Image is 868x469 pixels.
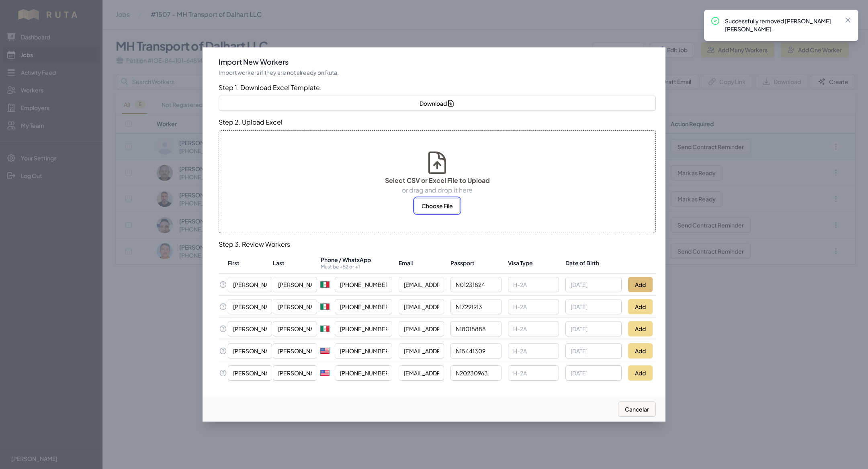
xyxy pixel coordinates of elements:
button: Add [628,365,653,381]
th: Email [395,252,447,274]
button: Cancelar [618,401,656,417]
th: Passport [447,252,505,274]
p: Successfully removed [PERSON_NAME] [PERSON_NAME]. [725,17,837,33]
h3: Import New Workers [219,57,656,67]
input: Enter phone number [335,299,392,314]
th: Phone / WhatsApp [317,252,395,274]
button: Add [628,321,653,336]
button: Add [628,343,653,358]
th: Date of Birth [562,252,624,274]
button: Add [628,277,653,292]
th: Last [272,252,317,274]
input: Enter phone number [335,343,392,358]
button: Choose File [415,198,460,213]
input: Enter phone number [335,277,392,292]
input: Enter phone number [335,365,392,381]
th: First [227,252,272,274]
input: Enter phone number [335,321,392,336]
p: Select CSV or Excel File to Upload [385,176,490,185]
button: Add [628,299,653,314]
button: Download [219,96,656,111]
h3: Step 1. Download Excel Template [219,83,656,92]
h3: Step 3. Review Workers [219,240,656,249]
th: Visa Type [505,252,563,274]
p: Must be +52 or +1 [321,264,392,270]
p: or drag and drop it here [385,185,490,195]
h3: Step 2. Upload Excel [219,117,656,127]
p: Import workers if they are not already on Ruta. [219,68,656,76]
